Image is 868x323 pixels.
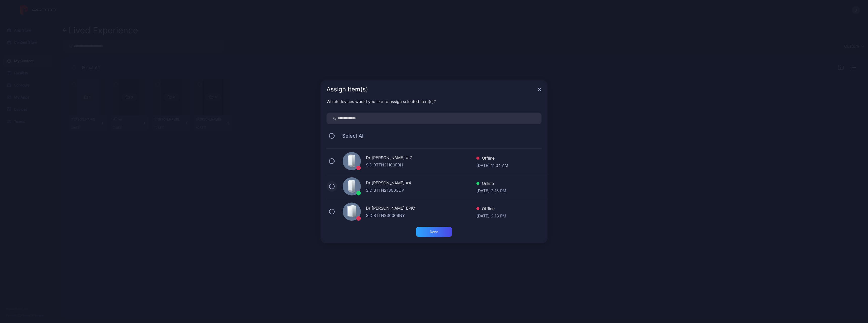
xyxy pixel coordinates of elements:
[476,206,506,213] div: Offline
[416,227,452,237] button: Done
[366,205,476,212] div: Dr [PERSON_NAME] EPIC
[366,162,476,168] div: SID: BTTN21100FBH
[366,187,476,193] div: SID: BTTN213003UV
[476,213,506,218] div: [DATE] 2:13 PM
[476,155,508,162] div: Offline
[476,188,506,193] div: [DATE] 2:15 PM
[366,155,476,162] div: Dr [PERSON_NAME] # 7
[327,98,541,105] div: Which devices would you like to assign selected item(s)?
[337,133,365,139] span: Select All
[327,86,535,92] div: Assign Item(s)
[476,162,508,167] div: [DATE] 11:04 AM
[430,230,438,234] div: Done
[366,212,476,218] div: SID: BTTN230009NY
[366,180,476,187] div: Dr [PERSON_NAME] #4
[476,180,506,188] div: Online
